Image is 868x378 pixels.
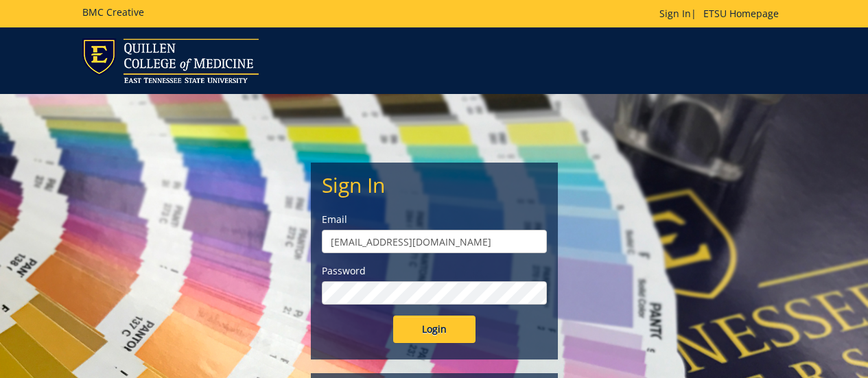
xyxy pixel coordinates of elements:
input: Login [393,316,476,343]
h2: Sign In [322,174,547,196]
label: Email [322,213,547,226]
p: | [659,7,786,21]
h5: BMC Creative [82,7,144,17]
label: Password [322,264,547,278]
img: ETSU logo [82,38,259,83]
a: Sign In [659,7,691,20]
a: ETSU Homepage [696,7,786,20]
